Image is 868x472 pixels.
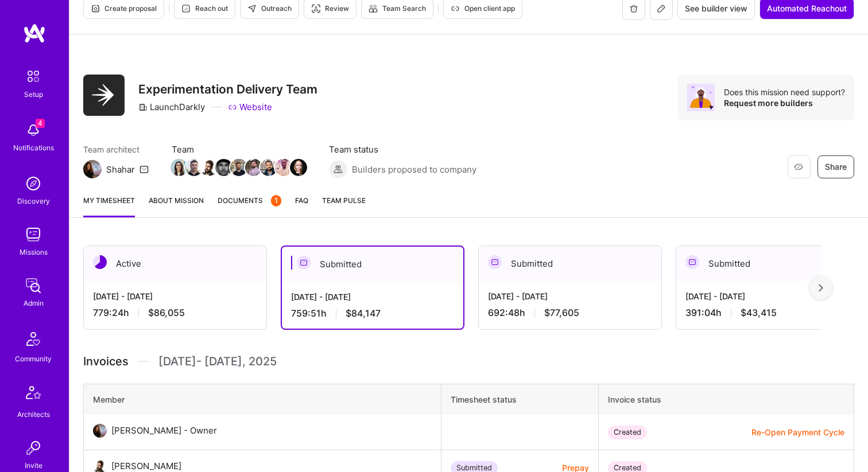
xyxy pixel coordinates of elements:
[23,23,46,44] img: logo
[598,384,854,415] th: Invoice status
[245,159,262,176] img: Team Member Avatar
[311,3,349,14] span: Review
[172,143,306,155] span: Team
[352,163,476,175] span: Builders proposed to company
[451,3,515,14] span: Open client app
[22,274,45,297] img: admin teamwork
[20,381,47,408] img: Architects
[687,84,715,111] img: Avatar
[20,246,48,258] div: Missions
[218,194,281,206] span: Documents
[346,307,381,319] span: $84,147
[291,291,454,303] div: [DATE] - [DATE]
[149,194,204,217] a: About Mission
[13,142,54,154] div: Notifications
[741,307,777,319] span: $43,415
[247,3,292,14] span: Outreach
[685,290,850,302] div: [DATE] - [DATE]
[441,384,598,415] th: Timesheet status
[794,162,803,171] i: icon EyeClosed
[230,159,247,176] img: Team Member Avatar
[138,101,205,113] div: LaunchDarkly
[322,194,366,217] a: Team Pulse
[22,436,45,459] img: Invite
[15,353,52,365] div: Community
[93,290,257,302] div: [DATE] - [DATE]
[291,307,454,319] div: 759:51 h
[83,143,149,155] span: Team architect
[138,353,149,370] img: Divider
[172,158,187,177] a: Team Member Avatar
[200,159,218,176] img: Team Member Avatar
[185,159,203,176] img: Team Member Avatar
[187,158,201,177] a: Team Member Avatar
[139,165,149,174] i: icon Mail
[83,75,125,116] img: Company Logo
[216,158,231,177] a: Team Member Avatar
[93,424,107,438] img: User Avatar
[83,353,129,370] span: Invoices
[544,307,579,319] span: $77,605
[25,459,42,471] div: Invite
[201,158,216,177] a: Team Member Avatar
[817,155,854,178] button: Share
[282,247,463,282] div: Submitted
[275,159,292,176] img: Team Member Avatar
[767,3,847,14] span: Automated Reachout
[84,246,266,281] div: Active
[106,163,135,175] div: Shahar
[22,172,45,195] img: discovery
[261,158,276,177] a: Team Member Avatar
[329,143,476,155] span: Team status
[138,103,148,112] i: icon CompanyGray
[91,3,157,14] span: Create proposal
[93,307,257,319] div: 779:24 h
[260,159,277,176] img: Team Member Avatar
[24,297,44,309] div: Admin
[676,246,859,281] div: Submitted
[291,158,306,177] a: Team Member Avatar
[329,160,347,178] img: Builders proposed to company
[158,353,277,370] span: [DATE] - [DATE] , 2025
[83,160,102,178] img: Team Architect
[685,255,699,269] img: Submitted
[84,384,441,415] th: Member
[91,4,100,13] i: icon Proposal
[819,284,823,292] img: right
[93,255,107,269] img: Active
[488,307,652,319] div: 692:48 h
[488,255,502,269] img: Submitted
[218,194,281,217] a: Documents1
[231,158,246,177] a: Team Member Avatar
[36,119,45,128] span: 4
[825,161,847,173] span: Share
[276,158,291,177] a: Team Member Avatar
[246,158,261,177] a: Team Member Avatar
[21,64,45,88] img: setup
[22,223,45,246] img: teamwork
[479,246,661,281] div: Submitted
[111,424,217,438] div: [PERSON_NAME] - Owner
[20,325,47,353] img: Community
[138,82,317,96] h3: Experimentation Delivery Team
[17,195,50,207] div: Discovery
[148,307,185,319] span: $86,055
[311,4,320,13] i: icon Targeter
[724,87,845,97] div: Does this mission need support?
[290,159,307,176] img: Team Member Avatar
[271,195,281,206] div: 1
[295,194,308,217] a: FAQ
[685,307,850,319] div: 391:04 h
[22,119,45,142] img: bell
[228,101,272,113] a: Website
[369,3,426,14] span: Team Search
[751,426,844,438] button: Re-Open Payment Cycle
[170,159,188,176] img: Team Member Avatar
[181,3,228,14] span: Reach out
[488,290,652,302] div: [DATE] - [DATE]
[215,159,232,176] img: Team Member Avatar
[608,426,647,439] div: Created
[685,3,747,14] span: See builder view
[724,97,845,108] div: Request more builders
[297,256,311,270] img: Submitted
